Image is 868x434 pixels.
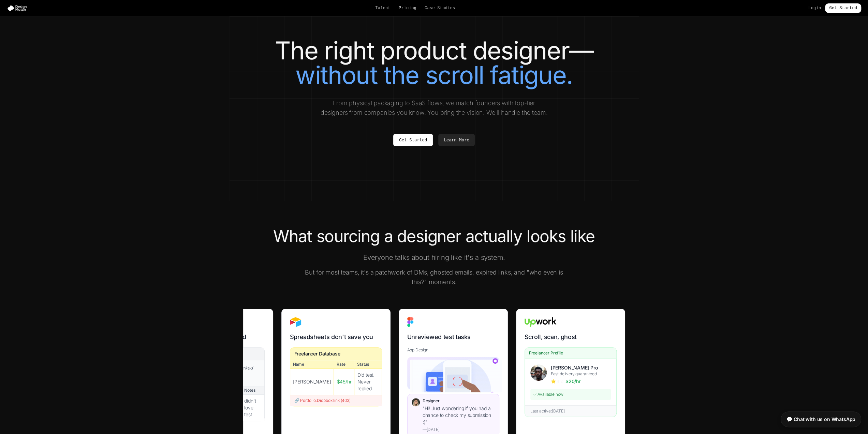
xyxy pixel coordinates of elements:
[290,369,334,395] td: [PERSON_NAME]
[808,5,821,11] a: Login
[303,268,565,287] p: But for most teams, it's a patchwork of DMs, ghosted emails, expired links, and "who even is this...
[241,395,264,421] div: didn't love test
[241,386,264,394] div: Notes
[533,392,564,397] span: ✓ Available now
[529,350,563,356] span: Freelancer Profile
[290,332,382,342] h3: Spreadsheets don't save you
[295,60,572,90] span: without the scroll fatigue.
[525,317,557,327] img: Upwork
[334,369,354,395] td: $45/hr
[551,364,611,371] div: [PERSON_NAME] Pro
[290,360,334,369] th: Name
[551,379,563,384] span: ⭐ 4.2
[320,98,549,117] p: From physical packaging to SaaS flows, we match founders with top-tier designers from companies y...
[410,360,502,392] img: Mobile app design
[290,395,382,406] div: 🔗 Portfolio: Dropbox link (403)
[290,317,301,327] img: Airtable
[425,5,455,11] a: Case Studies
[354,360,382,369] th: Status
[407,332,499,342] h3: Unreviewed test tasks
[530,364,547,381] img: Darrel UX Pro
[781,411,861,427] a: 💬 Chat with us on WhatsApp
[243,38,625,87] h1: The right product designer—
[399,5,416,11] a: Pricing
[393,134,433,146] a: Get Started
[423,427,495,432] div: — [DATE]
[375,5,391,11] a: Talent
[407,317,414,327] img: Figma
[407,347,428,353] span: App Design
[354,369,382,395] td: Did test. Never replied.
[423,405,495,425] div: " Hi! Just wondering if you had a chance to check my submission :) "
[825,3,861,13] a: Get Started
[243,228,625,244] h2: What sourcing a designer actually looks like
[530,408,611,414] div: Last active: [DATE]
[438,134,475,146] a: Learn More
[551,371,611,377] div: Fast delivery guaranteed
[303,253,565,262] p: Everyone talks about hiring like it's a system.
[294,350,340,357] div: Freelancer Database
[565,378,580,385] span: $20/hr
[412,398,420,406] img: Designer
[423,398,495,404] div: Designer
[525,332,617,342] h3: Scroll, scan, ghost
[7,5,30,12] img: Design Match
[334,360,354,369] th: Rate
